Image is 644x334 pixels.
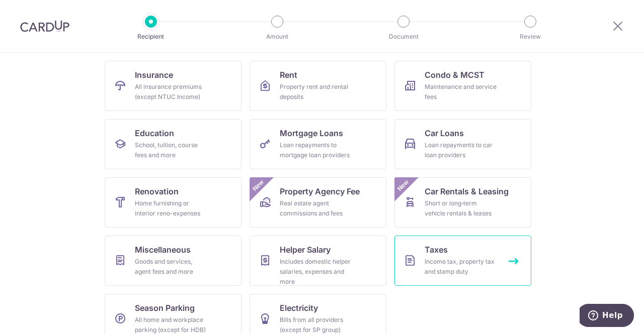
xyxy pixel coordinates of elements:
span: Renovation [135,185,179,197]
span: Season Parking [135,302,195,314]
iframe: Opens a widget where you can find more information [580,304,634,329]
div: All insurance premiums (except NTUC Income) [135,82,207,102]
div: School, tuition, course fees and more [135,140,207,160]
span: Car Loans [425,127,464,139]
span: Property Agency Fee [280,185,360,197]
span: Condo & MCST [425,69,485,81]
a: MiscellaneousGoods and services, agent fees and more [105,236,242,286]
img: CardUp [20,20,69,32]
div: Loan repayments to mortgage loan providers [280,140,352,160]
div: Real estate agent commissions and fees [280,198,352,218]
a: RenovationHome furnishing or interior reno-expenses [105,177,242,228]
a: Car LoansLoan repayments to car loan providers [394,119,531,169]
a: TaxesIncome tax, property tax and stamp duty [394,236,531,286]
span: Car Rentals & Leasing [425,185,509,197]
span: Rent [280,69,297,81]
p: Recipient [114,32,188,42]
div: Property rent and rental deposits [280,82,352,102]
p: Review [493,32,568,42]
span: Mortgage Loans [280,127,343,139]
span: Miscellaneous [135,244,191,256]
a: Condo & MCSTMaintenance and service fees [394,61,531,111]
a: Property Agency FeeReal estate agent commissions and feesNew [250,177,386,228]
span: Insurance [135,69,173,81]
div: Loan repayments to car loan providers [425,140,497,160]
div: Includes domestic helper salaries, expenses and more [280,257,352,287]
p: Document [366,32,441,42]
a: EducationSchool, tuition, course fees and more [105,119,242,169]
span: Education [135,127,174,139]
span: Helper Salary [280,244,331,256]
a: Car Rentals & LeasingShort or long‑term vehicle rentals & leasesNew [394,177,531,228]
p: Amount [240,32,314,42]
div: Goods and services, agent fees and more [135,257,207,277]
span: Help [23,7,43,16]
a: InsuranceAll insurance premiums (except NTUC Income) [105,61,242,111]
span: Electricity [280,302,318,314]
span: New [395,177,412,194]
div: Short or long‑term vehicle rentals & leases [425,198,497,218]
div: Maintenance and service fees [425,82,497,102]
a: RentProperty rent and rental deposits [250,61,386,111]
div: Home furnishing or interior reno-expenses [135,198,207,218]
a: Mortgage LoansLoan repayments to mortgage loan providers [250,119,386,169]
span: New [250,177,267,194]
span: Taxes [425,244,448,256]
a: Helper SalaryIncludes domestic helper salaries, expenses and more [250,236,386,286]
div: Income tax, property tax and stamp duty [425,257,497,277]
